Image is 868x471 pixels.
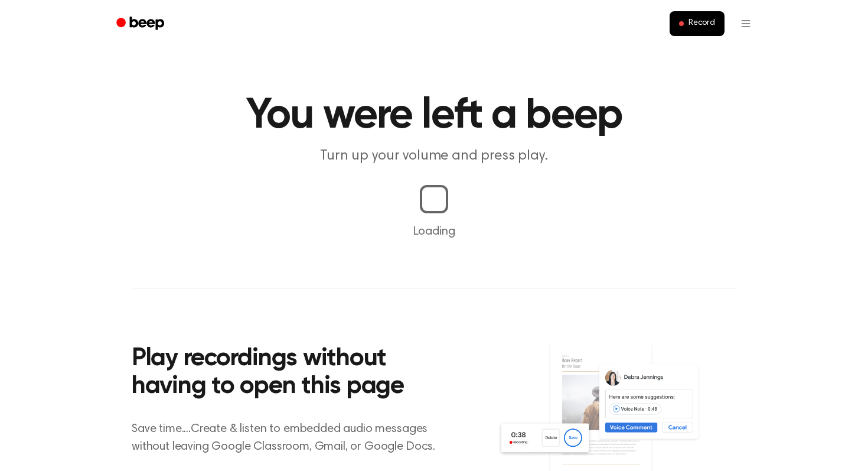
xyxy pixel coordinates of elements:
p: Turn up your volume and press play. [207,147,661,166]
span: Record [688,18,715,29]
h2: Play recordings without having to open this page [132,345,450,401]
p: Save time....Create & listen to embedded audio messages without leaving Google Classroom, Gmail, ... [132,420,450,456]
button: Record [670,11,725,36]
p: Loading [14,223,854,241]
a: Beep [108,12,175,35]
button: Open menu [732,9,760,38]
h1: You were left a beep [132,95,736,137]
